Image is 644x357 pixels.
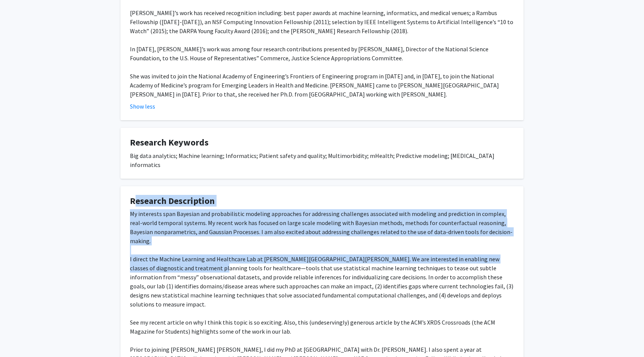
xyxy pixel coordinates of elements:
[130,151,514,169] div: Big data analytics; Machine learning; Informatics; Patient safety and quality; Multimorbidity; mH...
[6,323,32,351] iframe: Chat
[130,102,155,111] button: Show less
[130,137,514,148] h4: Research Keywords
[130,196,514,207] h4: Research Description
